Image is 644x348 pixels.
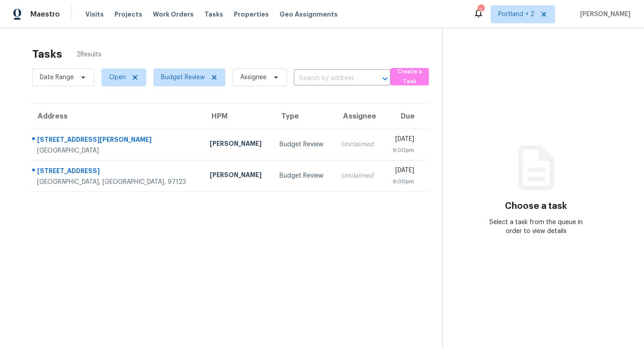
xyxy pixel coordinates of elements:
[280,140,326,149] div: Budget Review
[334,104,383,129] th: Assignee
[37,135,195,146] div: [STREET_ADDRESS][PERSON_NAME]
[489,218,583,236] div: Select a task from the queue in order to view details
[85,10,104,19] span: Visits
[204,11,223,17] span: Tasks
[383,104,428,129] th: Due
[341,140,376,149] div: Unclaimed
[161,73,205,82] span: Budget Review
[240,73,267,82] span: Assignee
[109,73,126,82] span: Open
[280,10,338,19] span: Geo Assignments
[576,10,631,19] span: [PERSON_NAME]
[390,135,414,146] div: [DATE]
[280,171,326,180] div: Budget Review
[341,171,376,180] div: Unclaimed
[390,68,429,85] button: Create a Task
[153,10,194,19] span: Work Orders
[37,166,195,178] div: [STREET_ADDRESS]
[203,104,272,129] th: HPM
[210,170,265,182] div: [PERSON_NAME]
[505,202,567,211] h3: Choose a task
[390,166,414,177] div: [DATE]
[37,178,195,187] div: [GEOGRAPHIC_DATA], [GEOGRAPHIC_DATA], 97123
[210,139,265,150] div: [PERSON_NAME]
[379,72,391,85] button: Open
[114,10,142,19] span: Projects
[272,104,334,129] th: Type
[32,50,62,59] h2: Tasks
[498,10,534,19] span: Portland + 2
[40,73,74,82] span: Date Range
[390,177,414,186] div: 9:00pm
[76,50,102,59] span: 2 Results
[29,104,203,129] th: Address
[294,72,365,85] input: Search by address
[395,67,424,87] span: Create a Task
[478,5,484,14] div: 2
[390,146,414,155] div: 9:00pm
[234,10,269,19] span: Properties
[30,10,60,19] span: Maestro
[37,146,195,155] div: [GEOGRAPHIC_DATA]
